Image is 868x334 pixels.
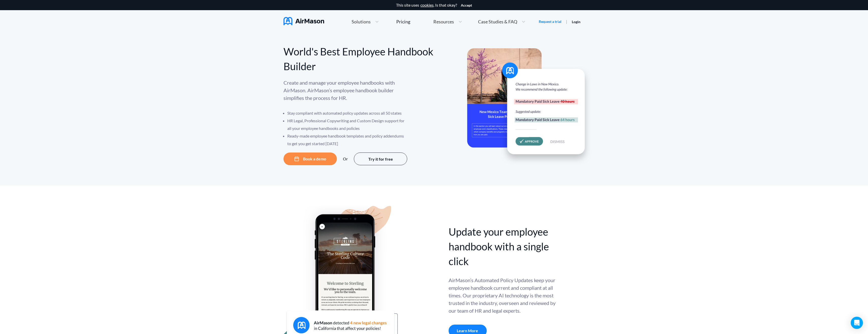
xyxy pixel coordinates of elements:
[572,20,580,24] a: Login
[283,79,408,102] p: Create and manage your employee handbooks with AirMason. AirMason’s employee handbook builder sim...
[478,19,517,24] span: Case Studies & FAQ
[851,317,863,329] div: Open Intercom Messenger
[354,153,407,165] button: Try it for free
[287,117,408,132] li: HR Legal, Professional Copywriting and Custom Design support for all your employee handbooks and ...
[433,19,454,24] span: Resources
[449,224,557,269] div: Update your employee handbook with a single click
[283,153,337,165] button: Book a demo
[396,19,410,24] div: Pricing
[420,3,434,7] a: cookies
[343,157,348,161] div: Or
[467,48,592,165] img: hero-banner
[287,132,408,147] li: Ready-made employee handbook templates and policy addendums to get you get started [DATE]
[566,19,567,24] span: |
[283,17,324,25] img: AirMason Logo
[461,3,472,7] button: Accept cookies
[287,109,408,117] li: Stay compliant with automated policy updates across all 50 states
[449,276,557,314] div: AirMason’s Automated Policy Updates keep your employee handbook current and compliant at all time...
[396,17,410,26] a: Pricing
[352,19,371,24] span: Solutions
[283,44,434,74] div: World's Best Employee Handbook Builder
[539,19,561,24] a: Request a trial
